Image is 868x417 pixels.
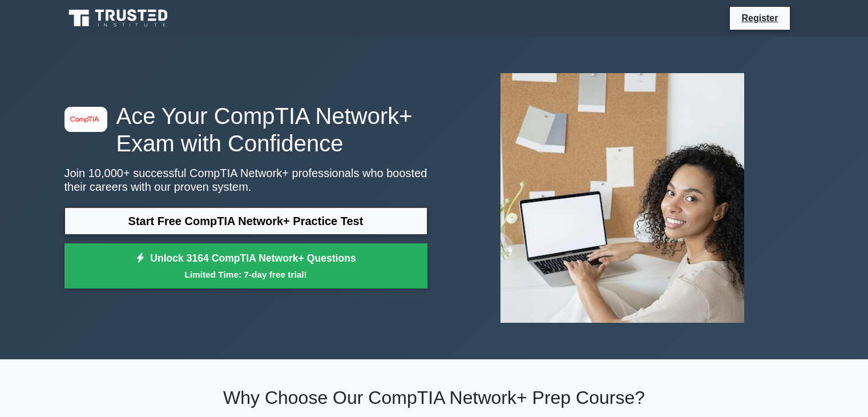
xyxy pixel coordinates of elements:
a: Start Free CompTIA Network+ Practice Test [64,207,427,235]
small: Limited Time: 7-day free trial! [79,268,413,281]
h2: Why Choose Our CompTIA Network+ Prep Course? [64,387,804,408]
a: Unlock 3164 CompTIA Network+ QuestionsLimited Time: 7-day free trial! [64,243,427,289]
h1: Ace Your CompTIA Network+ Exam with Confidence [64,102,427,157]
p: Join 10,000+ successful CompTIA Network+ professionals who boosted their careers with our proven ... [64,166,427,194]
a: Register [734,11,785,25]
